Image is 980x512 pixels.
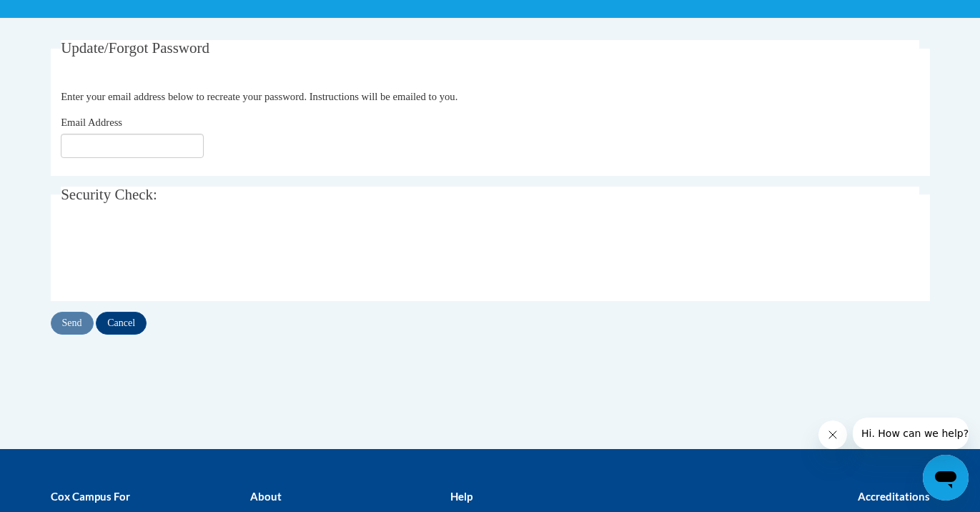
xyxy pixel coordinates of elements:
[818,420,847,449] iframe: Close message
[853,418,969,449] iframe: Message from company
[96,312,147,335] input: Cancel
[250,490,282,503] b: About
[61,117,122,128] span: Email Address
[858,490,930,503] b: Accreditations
[61,186,157,203] span: Security Check:
[61,134,204,158] input: Email
[61,39,209,56] span: Update/Forgot Password
[61,91,457,102] span: Enter your email address below to recreate your password. Instructions will be emailed to you.
[450,490,472,503] b: Help
[51,490,130,503] b: Cox Campus For
[61,227,278,283] iframe: reCAPTCHA
[923,455,969,501] iframe: Button to launch messaging window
